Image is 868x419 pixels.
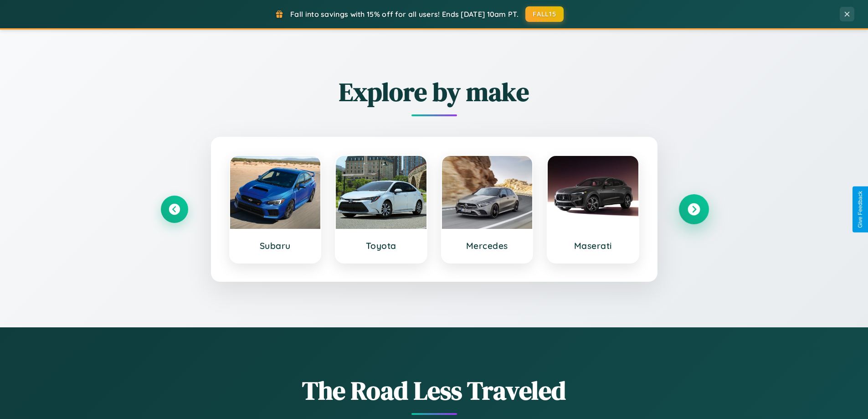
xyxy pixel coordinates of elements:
[451,240,524,251] h3: Mercedes
[525,6,564,22] button: FALL15
[557,240,629,251] h3: Maserati
[290,10,519,19] span: Fall into savings with 15% off for all users! Ends [DATE] 10am PT.
[857,191,863,228] div: Give Feedback
[161,373,708,408] h1: The Road Less Traveled
[345,240,417,251] h3: Toyota
[161,74,708,109] h2: Explore by make
[239,240,312,251] h3: Subaru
